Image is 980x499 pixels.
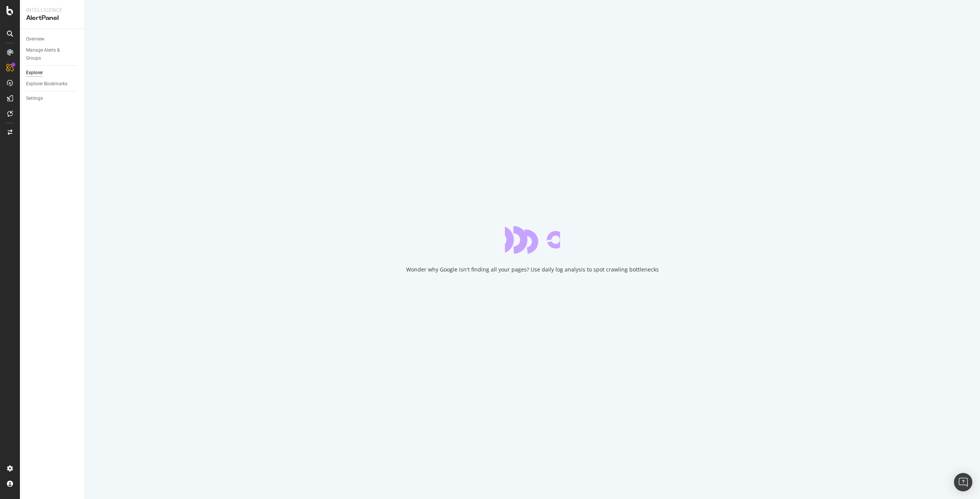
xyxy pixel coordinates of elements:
[26,80,79,88] a: Explorer Bookmarks
[26,94,43,102] div: Settings
[26,69,79,77] a: Explorer
[406,266,659,273] div: Wonder why Google isn't finding all your pages? Use daily log analysis to spot crawling bottlenecks
[26,6,78,14] div: Intelligence
[954,473,972,491] div: Open Intercom Messenger
[505,226,560,254] div: animation
[26,46,72,62] div: Manage Alerts & Groups
[26,46,79,62] a: Manage Alerts & Groups
[26,94,79,102] a: Settings
[26,69,43,77] div: Explorer
[26,14,78,23] div: AlertPanel
[26,80,67,88] div: Explorer Bookmarks
[26,35,44,43] div: Overview
[26,35,79,43] a: Overview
